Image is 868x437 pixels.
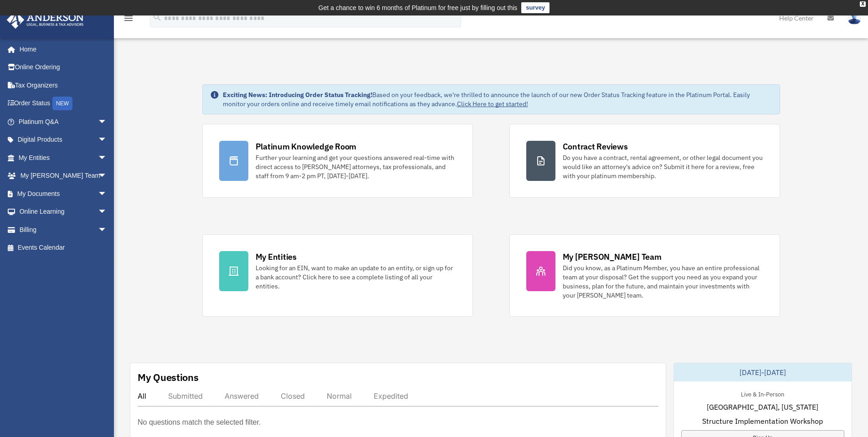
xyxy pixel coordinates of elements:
div: Submitted [168,391,203,401]
p: No questions match the selected filter. [138,416,261,429]
i: menu [123,13,134,24]
a: Platinum Knowledge Room Further your learning and get your questions answered real-time with dire... [202,124,473,198]
div: Normal [327,391,352,401]
div: Expedited [374,391,408,401]
a: survey [521,2,550,13]
a: My Entitiesarrow_drop_down [6,149,121,167]
span: Structure Implementation Workshop [702,416,823,427]
span: arrow_drop_down [98,113,116,131]
span: arrow_drop_down [98,167,116,185]
div: My Entities [256,251,297,262]
a: menu [123,16,134,24]
a: My Documentsarrow_drop_down [6,185,121,203]
span: arrow_drop_down [98,131,116,149]
div: Platinum Knowledge Room [256,141,357,152]
img: User Pic [847,11,861,25]
div: Based on your feedback, we're thrilled to announce the launch of our new Order Status Tracking fe... [223,90,772,108]
a: Online Learningarrow_drop_down [6,203,121,221]
a: Contract Reviews Do you have a contract, rental agreement, or other legal document you would like... [509,124,780,198]
div: Get a chance to win 6 months of Platinum for free just by filling out this [318,2,518,13]
div: Further your learning and get your questions answered real-time with direct access to [PERSON_NAM... [256,153,456,180]
div: close [860,1,866,7]
span: arrow_drop_down [98,221,116,239]
a: My [PERSON_NAME] Team Did you know, as a Platinum Member, you have an entire professional team at... [509,234,780,317]
a: Digital Productsarrow_drop_down [6,131,121,149]
a: Order StatusNEW [6,94,121,113]
a: Click Here to get started! [457,100,528,108]
a: Platinum Q&Aarrow_drop_down [6,113,121,131]
a: Billingarrow_drop_down [6,221,121,239]
a: My [PERSON_NAME] Teamarrow_drop_down [6,167,121,185]
div: All [138,391,146,401]
div: [DATE]-[DATE] [674,363,852,381]
span: [GEOGRAPHIC_DATA], [US_STATE] [707,401,818,412]
div: Closed [281,391,305,401]
div: NEW [52,97,72,110]
div: My Questions [138,370,199,384]
div: Do you have a contract, rental agreement, or other legal document you would like an attorney's ad... [563,153,763,180]
div: Contract Reviews [563,141,628,152]
a: Online Ordering [6,58,121,77]
img: Anderson Advisors Platinum Portal [4,11,87,29]
span: arrow_drop_down [98,203,116,221]
i: search [152,12,162,22]
a: Tax Organizers [6,76,121,94]
a: Home [6,40,116,58]
div: Answered [225,391,259,401]
div: My [PERSON_NAME] Team [563,251,662,262]
a: My Entities Looking for an EIN, want to make an update to an entity, or sign up for a bank accoun... [202,234,473,317]
div: Did you know, as a Platinum Member, you have an entire professional team at your disposal? Get th... [563,263,763,300]
div: Looking for an EIN, want to make an update to an entity, or sign up for a bank account? Click her... [256,263,456,291]
span: arrow_drop_down [98,149,116,167]
strong: Exciting News: Introducing Order Status Tracking! [223,91,372,99]
a: Events Calendar [6,239,121,257]
div: Live & In-Person [734,389,791,398]
span: arrow_drop_down [98,185,116,203]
